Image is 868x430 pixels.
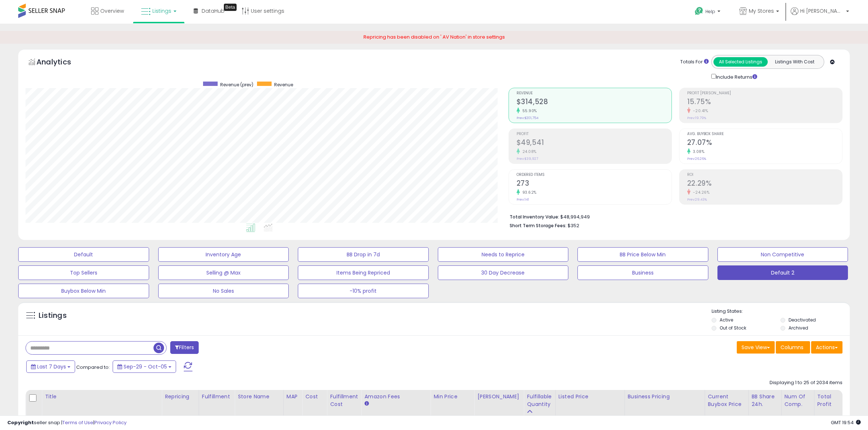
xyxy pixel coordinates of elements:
div: [PERSON_NAME] [477,393,521,401]
h2: 273 [517,179,672,189]
small: Prev: $201,754 [517,116,538,120]
span: 2025-10-13 19:54 GMT [831,419,861,426]
button: -10% profit [298,284,429,298]
div: Include Returns [706,72,766,81]
small: Prev: 141 [517,197,529,202]
button: Default [18,247,149,262]
div: Fulfillment [202,393,231,401]
p: Listing States: [712,308,850,315]
strong: Copyright [7,419,34,426]
span: Profit [517,132,672,136]
span: Listings [152,7,171,15]
div: seller snap | | [7,419,126,426]
small: 24.08% [520,149,537,154]
span: Revenue (prev) [220,82,253,88]
span: Columns [781,344,803,351]
h2: $314,528 [517,98,672,107]
h5: Listings [39,311,67,321]
button: All Selected Listings [713,57,768,67]
span: My Stores [749,7,774,15]
small: Prev: 26.26% [687,157,706,161]
button: Filters [170,341,199,354]
div: Amazon Fees [364,393,427,401]
span: Compared to: [76,364,110,371]
a: Help [689,1,728,24]
div: Fulfillable Quantity [527,393,552,408]
small: Prev: $39,927 [517,157,538,161]
label: Out of Stock [720,325,746,331]
div: Store Name [238,393,280,401]
button: Default 2 [717,265,848,280]
small: Prev: 29.43% [687,197,707,202]
div: Total Profit [817,393,845,408]
span: DataHub [202,7,225,15]
a: Privacy Policy [94,419,126,426]
button: Columns [776,341,810,354]
span: Overview [100,7,124,15]
button: Business [577,265,708,280]
h2: 27.07% [687,138,842,148]
div: Listed Price [558,393,622,401]
span: Revenue [517,91,672,95]
button: Top Sellers [18,265,149,280]
label: Deactivated [789,317,816,323]
small: Amazon Fees. [364,401,369,407]
label: Active [720,317,733,323]
button: Last 7 Days [26,360,75,373]
small: 3.08% [690,149,705,154]
button: Actions [811,341,842,354]
i: Get Help [694,7,704,16]
h5: Analytics [36,57,85,69]
a: Terms of Use [62,419,93,426]
div: BB Share 24h. [752,393,778,408]
small: Prev: 19.79% [687,116,706,120]
button: BB Drop in 7d [298,247,429,262]
button: 30 Day Decrease [438,265,569,280]
div: Displaying 1 to 25 of 2034 items [770,379,842,386]
label: Archived [789,325,808,331]
span: Repricing has been disabled on ' AV Nation' in store settings [363,33,505,40]
span: Revenue [274,82,293,88]
a: Hi [PERSON_NAME] [791,7,849,24]
div: Num of Comp. [785,393,811,408]
button: Non Competitive [717,247,848,262]
div: Tooltip anchor [224,4,237,11]
h2: $49,541 [517,138,672,148]
button: Save View [737,341,775,354]
span: $352 [568,222,579,229]
b: Total Inventory Value: [510,214,559,220]
div: Totals For [680,59,709,66]
span: Profit [PERSON_NAME] [687,91,842,95]
small: -24.26% [690,190,710,195]
span: Ordered Items [517,173,672,177]
button: Sep-29 - Oct-05 [113,360,176,373]
small: 93.62% [520,190,537,195]
span: Hi [PERSON_NAME] [800,7,844,15]
span: ROI [687,173,842,177]
h2: 15.75% [687,98,842,107]
b: Short Term Storage Fees: [510,222,567,229]
button: Buybox Below Min [18,284,149,298]
h2: 22.29% [687,179,842,189]
div: Current Buybox Price [708,393,746,408]
li: $48,994,949 [510,212,837,221]
div: Title [45,393,159,401]
button: Needs to Reprice [438,247,569,262]
div: Cost [305,393,324,401]
small: -20.41% [690,108,708,114]
div: Min Price [433,393,471,401]
div: Repricing [165,393,196,401]
div: Fulfillment Cost [330,393,358,408]
span: Avg. Buybox Share [687,132,842,136]
button: Listings With Cost [767,57,822,67]
button: Inventory Age [158,247,289,262]
button: No Sales [158,284,289,298]
small: 55.90% [520,108,537,114]
button: BB Price Below Min [577,247,708,262]
button: Selling @ Max [158,265,289,280]
span: Help [705,8,715,15]
div: Business Pricing [628,393,702,401]
span: Last 7 Days [37,363,66,370]
div: MAP [287,393,299,401]
span: Sep-29 - Oct-05 [124,363,167,370]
